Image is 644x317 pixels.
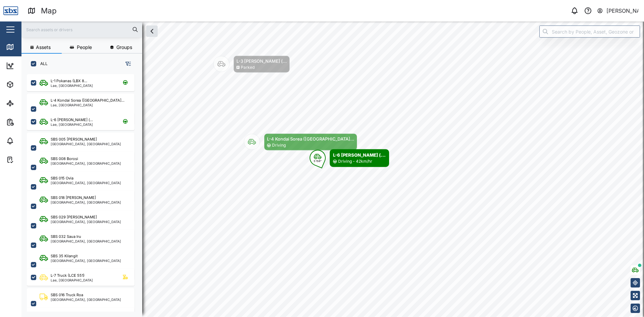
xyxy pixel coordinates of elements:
[51,195,96,201] div: SBS 018 [PERSON_NAME]
[236,58,287,64] div: L-3 [PERSON_NAME] (...
[25,24,138,35] input: Search assets or drivers
[606,7,639,15] div: [PERSON_NAME]
[17,81,38,88] div: Assets
[333,152,386,158] div: L-6 [PERSON_NAME] (...
[51,292,83,298] div: SBS 016 Truck Roa
[51,214,97,220] div: SBS 029 [PERSON_NAME]
[36,61,48,66] label: ALL
[51,273,85,278] div: L-7 Truck (LCE 551)
[51,234,81,240] div: SBS 032 Saua Iru
[51,117,93,123] div: L-6 [PERSON_NAME] (...
[17,156,36,163] div: Tasks
[272,142,286,149] div: Driving
[51,162,121,165] div: [GEOGRAPHIC_DATA], [GEOGRAPHIC_DATA]
[51,278,93,282] div: Lae, [GEOGRAPHIC_DATA]
[77,45,92,50] span: People
[36,45,51,50] span: Assets
[51,220,121,223] div: [GEOGRAPHIC_DATA], [GEOGRAPHIC_DATA]
[314,160,322,162] div: S 158°
[597,6,639,15] button: [PERSON_NAME]
[17,62,48,69] div: Dashboard
[51,253,78,259] div: SBS 35 Kilangit
[51,298,121,301] div: [GEOGRAPHIC_DATA], [GEOGRAPHIC_DATA]
[51,123,93,126] div: Lae, [GEOGRAPHIC_DATA]
[51,175,73,181] div: SBS 015 Ovia
[539,25,640,38] input: Search by People, Asset, Geozone or Place
[241,64,255,71] div: Parked
[51,78,87,84] div: L-1 Pokanas (LBX 8...
[310,149,389,167] div: Map marker
[51,240,121,243] div: [GEOGRAPHIC_DATA], [GEOGRAPHIC_DATA]
[41,5,57,17] div: Map
[244,134,357,151] div: Map marker
[51,181,121,184] div: [GEOGRAPHIC_DATA], [GEOGRAPHIC_DATA]
[338,158,372,165] div: Driving - 42km/hr
[17,43,33,51] div: Map
[51,259,121,262] div: [GEOGRAPHIC_DATA], [GEOGRAPHIC_DATA]
[51,103,124,107] div: Lae, [GEOGRAPHIC_DATA]
[51,201,121,204] div: [GEOGRAPHIC_DATA], [GEOGRAPHIC_DATA]
[17,137,38,145] div: Alarms
[51,98,124,103] div: L-4 Kondai Sorea ([GEOGRAPHIC_DATA]...
[51,84,93,87] div: Lae, [GEOGRAPHIC_DATA]
[267,136,354,142] div: L-4 Kondai Sorea ([GEOGRAPHIC_DATA]...
[3,3,18,18] img: Main Logo
[51,156,78,162] div: SBS 008 Borosi
[21,21,644,317] canvas: Map
[17,100,34,107] div: Sites
[213,56,290,73] div: Map marker
[116,45,132,50] span: Groups
[51,137,97,142] div: SBS 005 [PERSON_NAME]
[27,72,142,312] div: grid
[17,118,40,126] div: Reports
[51,142,121,146] div: [GEOGRAPHIC_DATA], [GEOGRAPHIC_DATA]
